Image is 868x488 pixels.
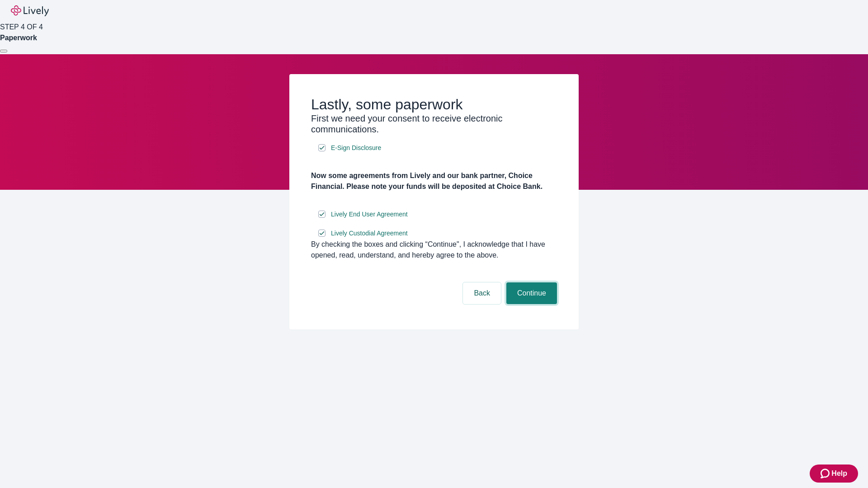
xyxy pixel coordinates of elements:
h2: Lastly, some paperwork [311,96,557,113]
span: Lively Custodial Agreement [331,229,408,238]
button: Continue [506,282,557,304]
span: Lively End User Agreement [331,210,408,219]
h4: Now some agreements from Lively and our bank partner, Choice Financial. Please note your funds wi... [311,170,557,192]
span: E-Sign Disclosure [331,143,381,153]
h3: First we need your consent to receive electronic communications. [311,113,557,135]
a: e-sign disclosure document [329,209,410,220]
a: e-sign disclosure document [329,228,410,239]
button: Back [463,282,501,304]
svg: Zendesk support icon [821,468,831,479]
span: Help [831,468,847,479]
img: Lively [11,5,49,16]
button: Zendesk support iconHelp [810,465,858,483]
div: By checking the boxes and clicking “Continue", I acknowledge that I have opened, read, understand... [311,239,557,261]
a: e-sign disclosure document [329,142,383,154]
